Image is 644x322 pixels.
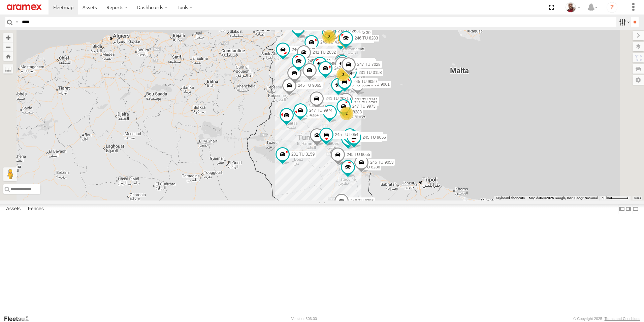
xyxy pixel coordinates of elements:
span: 246 TU 8285 [350,199,374,204]
span: 241 TU 2032 [313,50,336,55]
div: Majdi Ghannoudi [563,2,583,12]
button: Zoom out [3,42,13,52]
button: Drag Pegman onto the map to open Street View [3,167,17,181]
label: Dock Summary Table to the Right [625,204,632,214]
span: 245 TU 9061 [366,82,390,87]
label: Dock Summary Table to the Left [618,204,625,214]
span: 241 TU 8763 [354,101,377,105]
div: Version: 306.00 [291,317,317,321]
a: Visit our Website [4,315,35,322]
span: 246 TU 8283 [355,36,378,41]
span: 231 TU 3157 [359,133,382,138]
span: 245 TU 9055 [347,153,370,157]
span: 245 TU 9065 [298,83,321,88]
label: Assets [3,204,24,214]
label: Search Filter Options [616,17,631,27]
span: 231 TU 3159 [291,152,315,157]
span: 245 TU 4333 [320,40,344,45]
img: aramex-logo.svg [7,4,42,10]
span: 241 TU 2031 [325,96,349,101]
span: 231 TU 3158 [358,70,382,75]
label: Measure [3,64,13,74]
span: 247 TU 9974 [309,108,332,113]
span: 245 TU 4330 [347,30,371,35]
span: 247 TU 9972 [334,66,357,71]
button: Map Scale: 50 km per 48 pixels [600,196,631,200]
div: 3 [336,68,350,81]
span: 245 TU 9054 [335,132,358,137]
span: 245 TU 9064 [347,83,370,87]
span: 245 TU 9056 [363,135,386,140]
div: 2 [340,107,353,120]
span: 50 km [602,196,611,200]
button: Zoom in [3,33,13,42]
span: 246 TU 8282 [292,47,315,52]
span: 245 TU 9053 [370,160,393,165]
span: 247 TU 9971 [351,60,375,64]
span: 245 TU 4332 [308,59,331,63]
label: Search Query [14,17,20,27]
span: 247 TU 7028 [357,62,381,67]
span: 231 TU 3161 [355,98,378,102]
i: ? [607,2,617,13]
label: Map Settings [633,75,644,85]
div: 2 [322,30,336,44]
label: Hide Summary Table [632,204,639,214]
span: 245 TU 9059 [353,79,377,84]
button: Keyboard shortcuts [496,196,525,200]
span: Map data ©2025 Google, Inst. Geogr. Nacional [529,196,598,200]
label: Fences [25,204,47,214]
button: Zoom Home [3,52,13,61]
a: Terms (opens in new tab) [634,197,641,199]
span: 247 TU 9973 [352,104,376,109]
span: 245 TU 4334 [295,113,319,117]
a: Terms and Conditions [605,317,640,321]
div: © Copyright 2025 - [573,317,640,321]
